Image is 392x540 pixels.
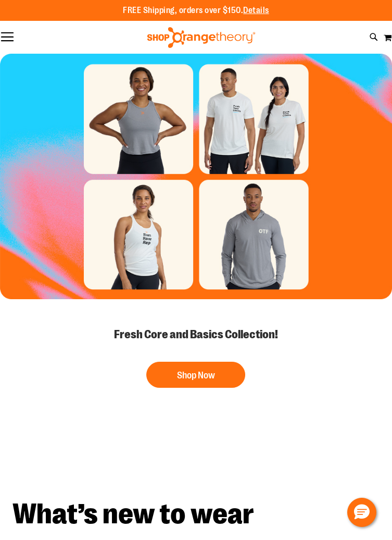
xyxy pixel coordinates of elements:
button: Shop Now [146,362,245,388]
a: Details [243,6,269,15]
p: FREE Shipping, orders over $150. [123,5,269,17]
h2: What’s new to wear [12,500,380,529]
img: Shop Orangetheory [146,27,257,48]
button: Hello, have a question? Let’s chat. [347,498,376,527]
